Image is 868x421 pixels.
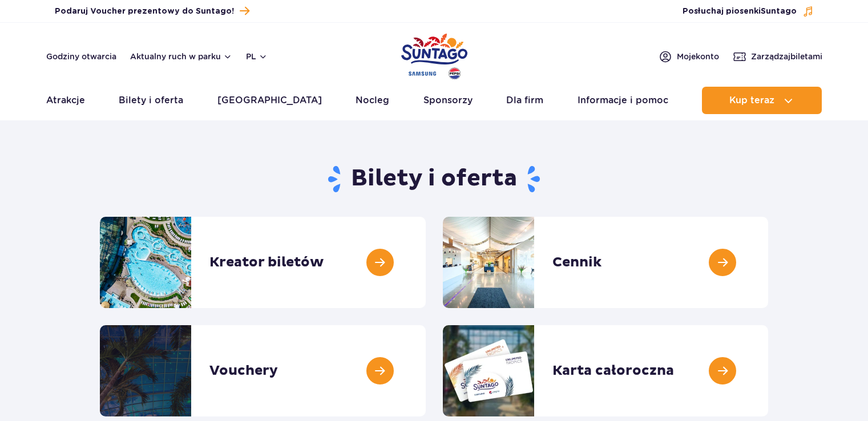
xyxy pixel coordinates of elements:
a: Atrakcje [46,87,85,114]
a: Zarządzajbiletami [733,50,822,63]
a: Mojekonto [659,50,719,63]
span: Moje konto [677,51,719,62]
h1: Bilety i oferta [100,164,768,194]
span: Kup teraz [729,95,774,106]
a: Park of Poland [401,29,467,81]
a: Dla firm [506,87,543,114]
span: Posłuchaj piosenki [683,6,797,17]
a: Podaruj Voucher prezentowy do Suntago! [55,3,249,19]
button: pl [246,51,268,62]
span: Suntago [761,7,797,15]
button: Posłuchaj piosenkiSuntago [683,6,814,17]
a: Godziny otwarcia [46,51,116,62]
span: Zarządzaj biletami [751,51,822,62]
button: Aktualny ruch w parku [130,52,232,61]
button: Kup teraz [702,87,822,114]
a: Sponsorzy [423,87,473,114]
span: Podaruj Voucher prezentowy do Suntago! [55,6,234,17]
a: Nocleg [356,87,389,114]
a: [GEOGRAPHIC_DATA] [217,87,322,114]
a: Bilety i oferta [119,87,183,114]
a: Informacje i pomoc [578,87,668,114]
